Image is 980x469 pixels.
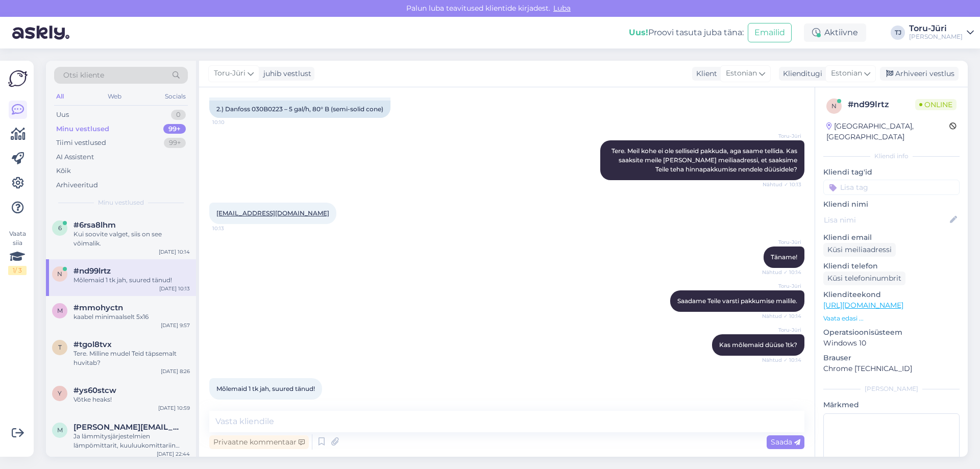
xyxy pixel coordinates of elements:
span: Otsi kliente [63,70,104,81]
p: Kliendi telefon [823,261,960,271]
span: Estonian [726,68,757,79]
div: Ja lämmitysjärjestelmien lämpömittarit, kuuluukomittariin myös mittarintasku ( suojaputki)? [73,432,190,450]
div: Klienditugi [779,68,822,79]
div: [DATE] 9:57 [161,322,190,329]
p: Brauser [823,353,960,363]
button: Emailid [748,23,792,42]
div: Võtke heaks! [73,395,190,404]
div: Kõik [56,166,71,176]
span: Nähtud ✓ 10:13 [763,181,801,188]
span: marko.rantasen@gmail.com [73,423,180,432]
span: t [58,343,62,351]
div: Web [106,90,124,103]
span: Nähtud ✓ 10:14 [762,268,801,276]
div: Mõlemaid 1 tk jah, suured tänud! [73,276,190,285]
div: juhib vestlust [259,68,311,79]
span: Luba [550,4,574,13]
div: [DATE] 8:26 [161,367,190,375]
div: Küsi meiliaadressi [823,243,896,257]
span: Toru-Jüri [214,68,246,79]
a: Toru-Jüri[PERSON_NAME] [909,24,974,41]
span: Toru-Jüri [763,282,801,290]
p: Chrome [TECHNICAL_ID] [823,363,960,374]
span: Tere. Meil kohe ei ole selliseid pakkuda, aga saame tellida. Kas saaksite meile [PERSON_NAME] mei... [611,147,799,173]
div: 99+ [164,138,186,148]
div: TJ [891,26,905,40]
p: Vaata edasi ... [823,314,960,323]
span: Nähtud ✓ 10:14 [762,356,801,364]
span: #nd99lrtz [73,266,111,276]
div: [DATE] 10:14 [159,248,190,256]
a: [URL][DOMAIN_NAME] [823,301,903,310]
p: Klienditeekond [823,289,960,300]
div: 0 [171,110,186,120]
span: Estonian [831,68,862,79]
span: Minu vestlused [98,198,144,207]
div: 1 / 3 [8,266,27,275]
p: Kliendi tag'id [823,167,960,178]
div: [DATE] 22:44 [157,450,190,458]
span: Toru-Jüri [763,238,801,246]
span: 10:15 [212,400,251,408]
span: 10:13 [212,225,251,232]
div: All [54,90,66,103]
span: Nähtud ✓ 10:14 [762,312,801,320]
div: [PERSON_NAME] [823,384,960,393]
div: AI Assistent [56,152,94,162]
p: Kliendi nimi [823,199,960,210]
input: Lisa tag [823,180,960,195]
span: Kas mõlemaid düüse 1tk? [719,341,797,349]
div: Vaata siia [8,229,27,275]
span: 10:10 [212,118,251,126]
p: Märkmed [823,400,960,410]
div: Aktiivne [804,23,866,42]
span: #ys60stcw [73,386,116,395]
span: y [58,389,62,397]
div: [DATE] 10:13 [159,285,190,292]
div: Küsi telefoninumbrit [823,271,905,285]
div: Arhiveeritud [56,180,98,190]
span: Saada [771,437,800,447]
p: Operatsioonisüsteem [823,327,960,338]
div: # nd99lrtz [848,98,915,111]
div: Minu vestlused [56,124,109,134]
span: #mmohyctn [73,303,123,312]
div: Proovi tasuta juba täna: [629,27,744,39]
b: Uus! [629,28,648,37]
div: Arhiveeri vestlus [880,67,959,81]
span: n [57,270,62,278]
span: m [57,307,63,314]
span: Toru-Jüri [763,132,801,140]
div: Tiimi vestlused [56,138,106,148]
span: Saadame Teile varsti pakkumise mailile. [677,297,797,305]
div: Uus [56,110,69,120]
span: #6rsa8lhm [73,220,116,230]
div: Tere. Milline mudel Teid täpsemalt huvitab? [73,349,190,367]
div: [PERSON_NAME] [909,33,963,41]
div: Kui soovite valget, siis on see võimalik. [73,230,190,248]
span: m [57,426,63,434]
div: Kliendi info [823,152,960,161]
span: 6 [58,224,62,232]
img: Askly Logo [8,69,28,88]
span: #tgol8tvx [73,340,112,349]
div: [DATE] 10:59 [158,404,190,412]
input: Lisa nimi [824,214,948,226]
div: 2.) Danfoss 030B0223 – 5 gal/h, 80° B (semi-solid cone) [209,101,390,118]
div: 99+ [163,124,186,134]
div: Socials [163,90,188,103]
p: Kliendi email [823,232,960,243]
span: Mõlemaid 1 tk jah, suured tänud! [216,385,315,392]
span: Online [915,99,957,110]
span: n [831,102,837,110]
div: Privaatne kommentaar [209,435,309,449]
div: Toru-Jüri [909,24,963,33]
span: Täname! [771,253,797,261]
a: [EMAIL_ADDRESS][DOMAIN_NAME] [216,209,329,217]
p: Windows 10 [823,338,960,349]
div: kaabel minimaalselt 5x16 [73,312,190,322]
div: [GEOGRAPHIC_DATA], [GEOGRAPHIC_DATA] [826,121,949,142]
span: Toru-Jüri [763,326,801,334]
div: Klient [692,68,717,79]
